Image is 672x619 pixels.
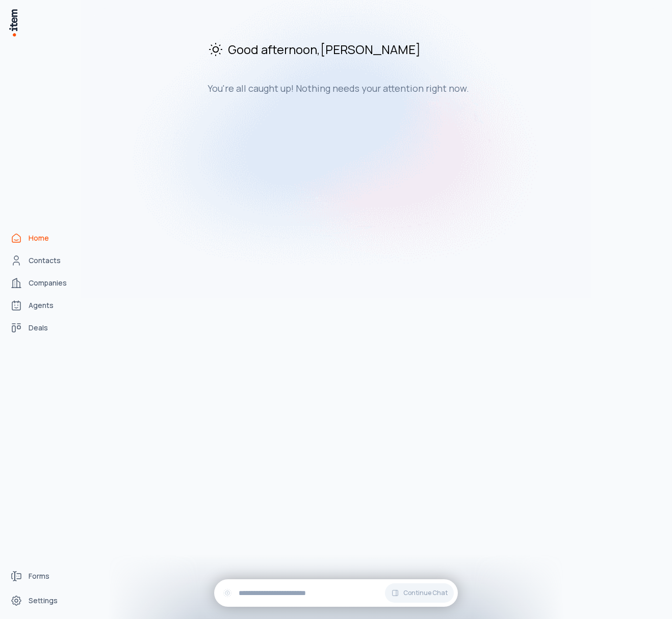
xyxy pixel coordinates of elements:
a: Companies [6,273,84,293]
span: Settings [29,596,58,606]
span: Continue Chat [403,589,448,597]
span: Deals [29,323,48,333]
h3: You're all caught up! Nothing needs your attention right now. [208,82,550,94]
span: Companies [29,278,67,288]
span: Contacts [29,255,61,266]
div: Continue Chat [214,579,458,607]
span: Agents [29,300,54,311]
img: Item Brain Logo [8,8,18,37]
a: Contacts [6,250,84,271]
a: Agents [6,295,84,316]
button: Continue Chat [385,583,454,603]
h2: Good afternoon , [PERSON_NAME] [208,41,550,58]
a: deals [6,318,84,338]
span: Home [29,233,49,243]
a: Home [6,228,84,248]
a: Forms [6,566,84,586]
span: Forms [29,571,49,581]
a: Settings [6,590,84,611]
